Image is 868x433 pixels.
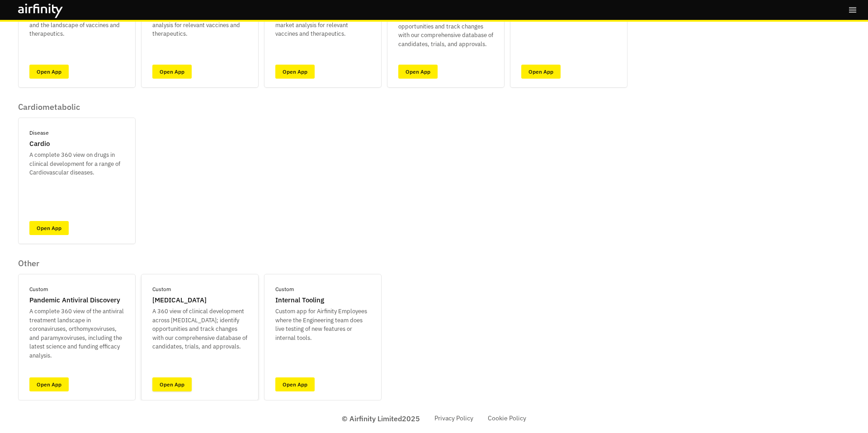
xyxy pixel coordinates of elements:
p: Cardiometabolic [18,102,136,112]
p: Disease [29,129,49,137]
a: Open App [29,65,69,79]
a: Open App [521,65,561,79]
a: Cookie Policy [488,414,526,423]
p: A complete 360 view of the antiviral treatment landscape in coronaviruses, orthomyxoviruses, and ... [29,307,124,360]
p: A 360 view of clinical development across all [MEDICAL_DATA]; identify opportunities and track ch... [398,5,493,49]
p: A complete 360 view on drugs in clinical development for a range of Cardiovascular diseases. [29,151,124,177]
p: Custom [152,285,171,293]
a: Open App [29,377,69,391]
p: Custom [29,285,48,293]
a: Open App [152,377,192,391]
p: Custom app for Airfinity Employees where the Engineering team does live testing of new features o... [275,307,370,342]
a: Privacy Policy [434,414,473,423]
a: Open App [29,221,69,235]
p: Custom [275,285,294,293]
p: © Airfinity Limited 2025 [342,413,420,424]
p: A 360 view of clinical development across [MEDICAL_DATA]; identify opportunities and track change... [152,307,247,351]
a: Open App [398,65,438,79]
a: Open App [152,65,192,79]
p: Other [18,259,382,268]
a: Open App [275,65,315,79]
p: [MEDICAL_DATA] [152,295,207,306]
p: Cardio [29,139,50,149]
a: Open App [275,377,315,391]
p: Pandemic Antiviral Discovery [29,295,120,306]
p: Internal Tooling [275,295,324,306]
